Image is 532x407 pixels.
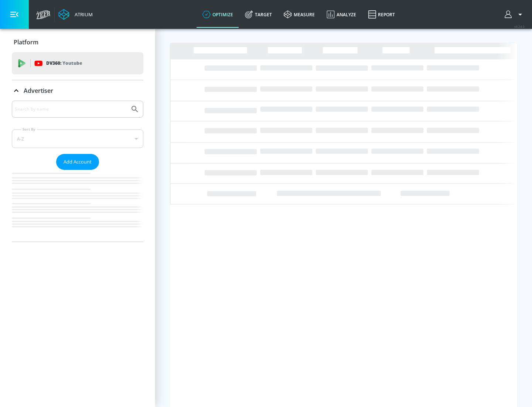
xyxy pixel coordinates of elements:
[24,87,53,95] p: Advertiser
[12,170,143,242] nav: list of Advertiser
[239,1,278,28] a: Target
[46,59,82,67] p: DV360:
[12,101,143,242] div: Advertiser
[21,127,37,132] label: Sort By
[64,158,92,166] span: Add Account
[62,59,82,67] p: Youtube
[12,80,143,101] div: Advertiser
[197,1,239,28] a: optimize
[278,1,321,28] a: measure
[15,104,127,114] input: Search by name
[58,9,93,20] a: Atrium
[514,24,525,28] span: v 4.24.0
[321,1,362,28] a: Analyze
[14,38,38,46] p: Platform
[12,129,143,148] div: A-Z
[362,1,401,28] a: Report
[12,32,143,53] div: Platform
[56,154,99,170] button: Add Account
[12,52,143,74] div: DV360: Youtube
[72,11,93,18] div: Atrium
